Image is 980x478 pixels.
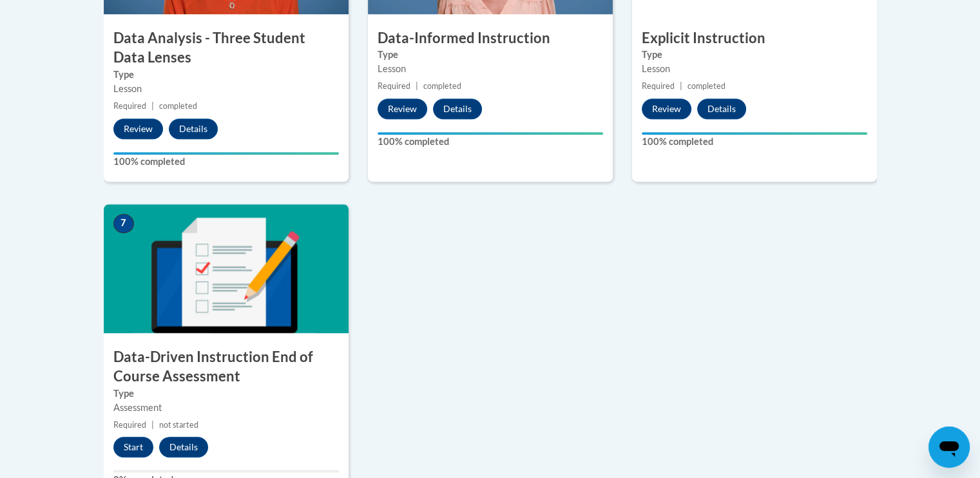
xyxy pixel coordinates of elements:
[642,135,867,149] label: 100% completed
[642,132,867,135] div: Your progress
[104,28,349,68] h3: Data Analysis - Three Student Data Lenses
[113,420,146,430] span: Required
[433,99,482,119] button: Details
[368,28,613,48] h3: Data-Informed Instruction
[113,68,339,82] label: Type
[378,81,410,91] span: Required
[632,28,877,48] h3: Explicit Instruction
[159,420,198,430] span: not started
[642,48,867,62] label: Type
[416,81,418,91] span: |
[642,99,691,119] button: Review
[113,214,134,233] span: 7
[687,81,725,91] span: completed
[697,99,746,119] button: Details
[928,426,970,468] iframe: Button to launch messaging window
[378,48,603,62] label: Type
[113,155,339,169] label: 100% completed
[378,135,603,149] label: 100% completed
[151,101,154,111] span: |
[113,387,339,401] label: Type
[159,437,208,457] button: Details
[113,437,153,457] button: Start
[113,82,339,96] div: Lesson
[113,101,146,111] span: Required
[378,62,603,76] div: Lesson
[104,347,349,387] h3: Data-Driven Instruction End of Course Assessment
[113,401,339,415] div: Assessment
[680,81,682,91] span: |
[378,99,427,119] button: Review
[423,81,461,91] span: completed
[642,62,867,76] div: Lesson
[642,81,675,91] span: Required
[159,101,197,111] span: completed
[151,420,154,430] span: |
[169,119,218,139] button: Details
[104,204,349,333] img: Course Image
[113,119,163,139] button: Review
[378,132,603,135] div: Your progress
[113,152,339,155] div: Your progress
